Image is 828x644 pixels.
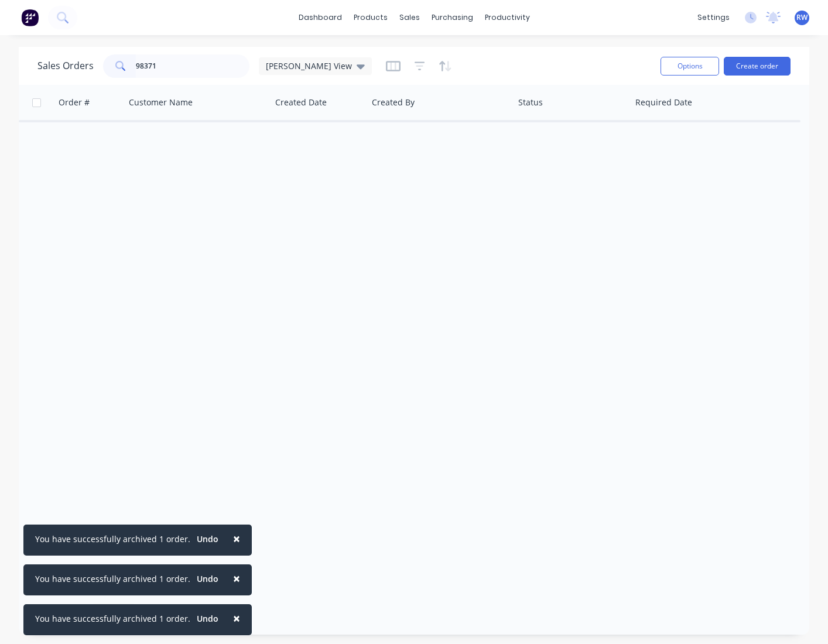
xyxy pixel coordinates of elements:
div: Required Date [635,97,692,108]
input: Search... [136,54,250,78]
a: dashboard [293,9,348,26]
div: Order # [59,97,90,108]
div: sales [394,9,426,26]
button: Close [221,564,252,592]
div: productivity [479,9,536,26]
button: Undo [190,530,225,548]
div: products [348,9,394,26]
img: Factory [21,9,39,26]
span: × [233,570,240,587]
button: Close [221,525,252,553]
div: Customer Name [129,97,193,108]
div: settings [692,9,735,26]
span: × [233,610,240,626]
span: × [233,530,240,547]
button: Options [661,57,719,76]
h1: Sales Orders [37,60,94,71]
div: You have successfully archived 1 order. [35,612,190,625]
div: purchasing [426,9,479,26]
button: Undo [190,570,225,588]
span: RW [796,12,808,23]
button: Undo [190,610,225,628]
div: Created By [372,97,415,108]
span: [PERSON_NAME] View [266,60,352,72]
div: Created Date [275,97,327,108]
button: Create order [724,57,791,76]
button: Close [221,604,252,632]
div: You have successfully archived 1 order. [35,573,190,585]
div: You have successfully archived 1 order. [35,533,190,545]
div: Status [518,97,543,108]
